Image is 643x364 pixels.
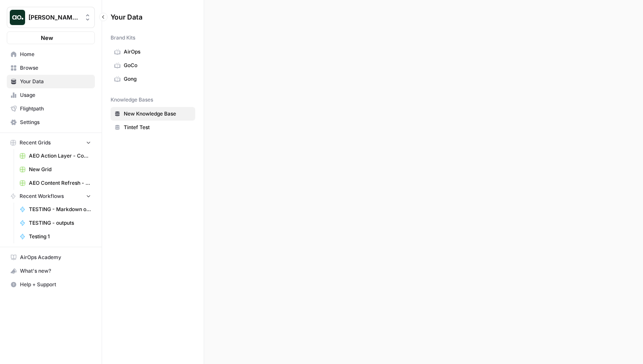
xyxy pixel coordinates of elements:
[7,102,95,116] a: Flightpath
[29,206,91,213] span: TESTING - Markdown output
[20,281,91,288] span: Help + Support
[29,179,91,187] span: AEO Content Refresh - Testing
[10,10,25,25] img: Justina testing Logo
[124,62,191,69] span: GoCo
[111,72,195,86] a: Gong
[16,176,95,190] a: AEO Content Refresh - Testing
[29,166,91,173] span: New Grid
[16,230,95,243] a: Testing 1
[7,75,95,88] a: Your Data
[124,48,191,56] span: AirOps
[7,265,94,277] div: What's new?
[7,31,95,44] button: New
[7,61,95,75] a: Browse
[16,216,95,230] a: TESTING - outputs
[16,203,95,216] a: TESTING - Markdown output
[20,105,91,113] span: Flightpath
[7,264,95,278] button: What's new?
[124,124,191,131] span: Tintef Test
[7,190,95,203] button: Recent Workflows
[111,96,153,104] span: Knowledge Bases
[124,110,191,118] span: New Knowledge Base
[16,163,95,176] a: New Grid
[7,7,95,28] button: Workspace: Justina testing
[111,107,195,121] a: New Knowledge Base
[7,116,95,129] a: Settings
[20,139,51,147] span: Recent Grids
[111,34,135,42] span: Brand Kits
[7,136,95,149] button: Recent Grids
[20,51,91,58] span: Home
[7,278,95,291] button: Help + Support
[111,12,185,22] span: Your Data
[16,149,95,163] a: AEO Action Layer - Community
[111,45,195,59] a: AirOps
[7,88,95,102] a: Usage
[41,34,53,42] span: New
[28,13,80,22] span: [PERSON_NAME] testing
[7,48,95,61] a: Home
[111,59,195,72] a: GoCo
[124,75,191,83] span: Gong
[20,64,91,72] span: Browse
[20,91,91,99] span: Usage
[20,254,91,261] span: AirOps Academy
[29,152,91,160] span: AEO Action Layer - Community
[29,219,91,227] span: TESTING - outputs
[111,121,195,134] a: Tintef Test
[20,78,91,85] span: Your Data
[29,233,91,240] span: Testing 1
[7,251,95,264] a: AirOps Academy
[20,119,91,126] span: Settings
[20,192,64,200] span: Recent Workflows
